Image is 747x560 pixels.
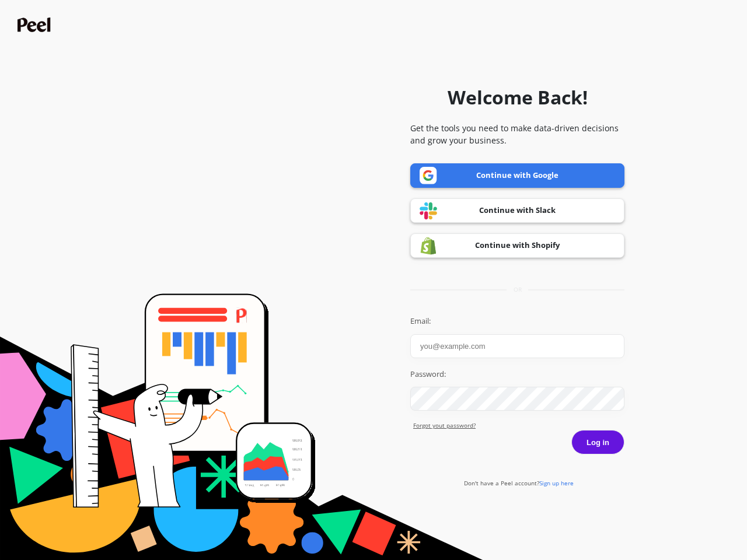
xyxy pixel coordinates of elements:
[410,334,624,358] input: you@example.com
[410,316,624,327] label: Email:
[18,17,54,32] img: Peel
[410,369,624,380] label: Password:
[420,167,437,184] img: Google logo
[413,421,624,430] a: Forgot yout password?
[420,237,437,255] img: Shopify logo
[539,479,574,487] span: Sign up here
[410,198,624,223] a: Continue with Slack
[464,479,574,487] a: Don't have a Peel account?Sign up here
[420,202,437,220] img: Slack logo
[410,233,624,258] a: Continue with Shopify
[448,83,588,111] h1: Welcome Back!
[410,122,624,146] p: Get the tools you need to make data-driven decisions and grow your business.
[410,285,624,294] div: or
[410,163,624,188] a: Continue with Google
[571,430,624,454] button: Log in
